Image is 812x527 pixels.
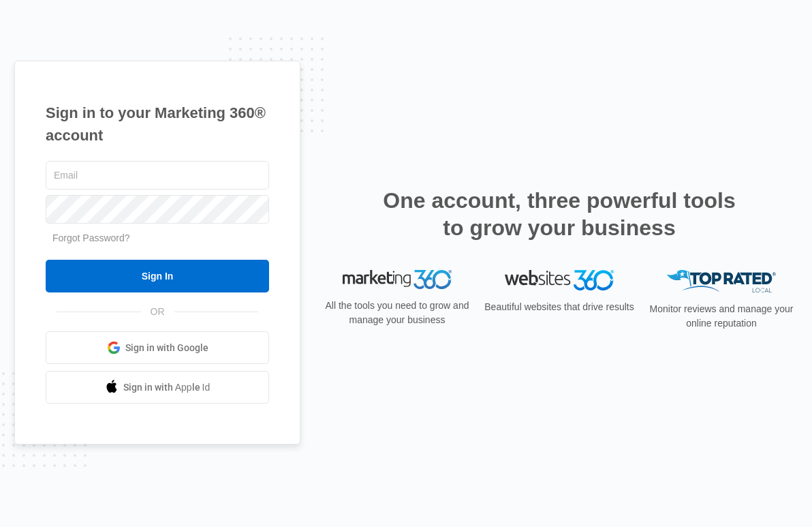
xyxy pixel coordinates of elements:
h1: Sign in to your Marketing 360® account [46,102,269,147]
p: All the tools you need to grow and manage your business [321,299,473,327]
p: Beautiful websites that drive results [483,300,636,314]
p: Monitor reviews and manage your online reputation [645,302,798,331]
span: Sign in with Apple Id [123,380,210,395]
h2: One account, three powerful tools to grow your business [379,187,740,241]
img: Top Rated Local [667,270,776,292]
a: Sign in with Google [46,331,269,364]
a: Forgot Password? [52,232,130,243]
span: Sign in with Google [125,341,208,355]
img: Marketing 360 [343,270,452,289]
a: Sign in with Apple Id [46,371,269,404]
img: Websites 360 [505,270,614,290]
input: Sign In [46,260,269,292]
input: Email [46,161,269,190]
span: OR [141,305,174,319]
